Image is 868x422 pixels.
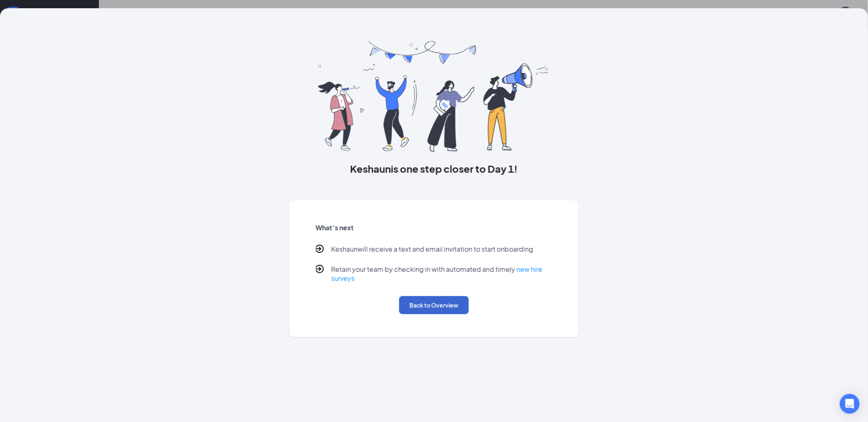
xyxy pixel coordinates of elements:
[331,245,533,255] p: Keshaun will receive a text and email invitation to start onboarding
[840,394,860,414] div: Open Intercom Messenger
[399,296,469,314] button: Back to Overview
[289,162,579,176] h3: Keshaun is one step closer to Day 1!
[316,223,553,232] h5: What’s next
[331,265,553,283] p: Retain your team by checking in with automated and timely
[318,41,550,152] img: you are all set
[331,265,543,283] a: new hire surveys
